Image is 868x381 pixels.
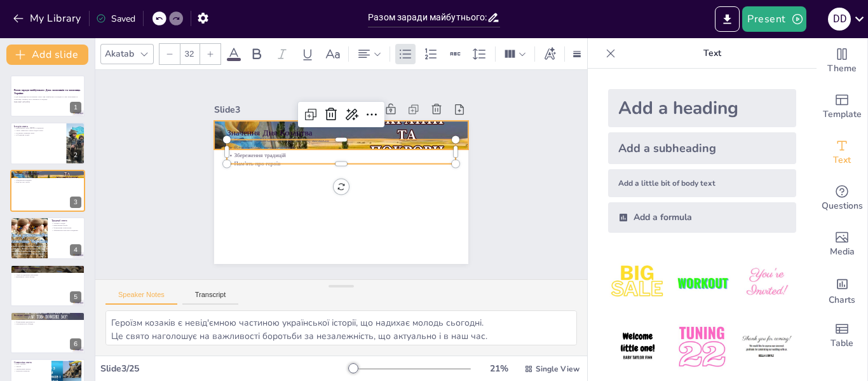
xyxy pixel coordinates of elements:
p: Героїзм [DEMOGRAPHIC_DATA] козаків [14,174,81,177]
button: Transcript [182,291,239,305]
button: Present [742,6,806,32]
button: Add slide [6,45,88,65]
div: Add ready made slides [817,84,867,130]
div: Akatab [102,45,137,62]
p: Козацькі звичаї [14,314,81,317]
p: У цій презентації ми розглянемо свято Дня українського Козацтва та Дня Захисників та Захисниць Ук... [14,96,81,100]
button: My Library [10,8,86,29]
p: Український прапор [14,368,48,371]
img: 3.jpeg [737,253,796,312]
p: Text [621,38,804,69]
p: Акції на підтримку військових [14,274,81,276]
div: Border settings [570,44,584,64]
p: Об'єднання людей [14,134,63,136]
p: Збереження культурної спадщини [51,229,81,232]
p: Значення символів [14,370,48,373]
p: Запалювання свічок [14,271,81,274]
div: Add a subheading [608,132,796,164]
p: Важливість участі молоді [14,275,81,278]
img: 4.jpeg [608,317,667,377]
p: Формування ідентичності [14,321,81,323]
div: 21 % [484,363,514,375]
p: Значення Дня Козацтва [237,104,463,163]
p: Важливість незалежності [234,121,459,176]
div: Slide 3 / 25 [100,363,349,375]
div: https://cdn.sendsteps.com/images/slides/2025_30_09_04_31-6KaUK78Ah7J5cERz.jpegЗначення Дня Козацт... [10,170,85,212]
span: Theme [827,62,857,76]
button: Export to PowerPoint [715,6,740,32]
div: https://cdn.sendsteps.com/images/logo/sendsteps_logo_white.pnghttps://cdn.sendsteps.com/images/lo... [10,75,85,117]
textarea: Героїзм козаків є невід'ємною частиною української історії, що надихає молодь сьогодні. Це свято ... [105,310,577,345]
p: Збереження традицій [14,179,81,181]
input: Insert title [368,8,487,27]
span: Single View [536,364,580,374]
div: 2 [70,149,81,161]
div: 1 [70,102,81,113]
span: Text [833,153,851,167]
div: Add a formula [608,202,796,233]
div: Add a heading [608,89,796,127]
div: D D [828,8,851,31]
div: 4 [70,244,81,256]
p: Пам'ять про героїв [14,181,81,184]
button: Speaker Notes [105,291,177,305]
p: Історичне значення свята [14,132,63,134]
div: 6 [70,338,81,350]
p: Вшанування героїв [51,225,81,227]
div: Add a table [817,313,867,359]
div: https://cdn.sendsteps.com/images/logo/sendsteps_logo_white.pnghttps://cdn.sendsteps.com/images/lo... [10,265,85,307]
div: 5 [70,291,81,303]
img: 2.jpeg [672,253,731,312]
div: https://cdn.sendsteps.com/images/logo/sendsteps_logo_white.pnghttps://cdn.sendsteps.com/images/lo... [10,217,85,259]
p: Вшанування захисників [14,266,81,270]
p: Герб України [14,363,48,366]
div: Add images, graphics, shapes or video [817,221,867,267]
div: Saved [96,13,135,25]
p: Тризуб [14,366,48,368]
p: Різноманітність обрядів [14,323,81,326]
p: Історія свята [14,124,63,128]
div: https://cdn.sendsteps.com/images/logo/sendsteps_logo_white.pnghttps://cdn.sendsteps.com/images/lo... [10,122,85,164]
div: Column Count [501,44,529,64]
p: Захист землі [14,318,81,321]
div: Get real-time input from your audience [817,176,867,221]
img: 5.jpeg [672,317,731,377]
img: 6.jpeg [737,317,796,377]
div: Text effects [540,44,559,64]
p: Generated with [URL] [14,100,81,103]
span: Media [830,245,855,259]
p: Традиції свята [51,219,81,223]
span: Table [831,336,853,350]
p: Формування патріотизму [51,227,81,230]
p: Символіка свята [14,361,48,364]
img: 1.jpeg [608,253,667,312]
span: Charts [829,293,855,307]
div: Change the overall theme [817,38,867,84]
p: Принесення квітів [14,268,81,271]
strong: Разом заради майбутнього: День захисників та захисниць України [14,88,80,95]
p: Значення Дня Козацтва [14,172,81,176]
button: D D [828,6,851,32]
p: Відзначення свята [DATE] є традицією [14,127,63,129]
div: 3 [70,197,81,208]
p: Передача традицій [14,316,81,319]
div: Add a little bit of body text [608,169,796,197]
div: Add text boxes [817,130,867,176]
div: Add charts and graphs [817,267,867,313]
p: Збереження традицій [233,128,458,184]
span: Questions [822,199,863,213]
span: Template [823,107,862,121]
div: Slide 3 [229,78,346,114]
p: Урочисті заходи [51,222,81,225]
p: Свято символізує захист рідної землі [14,129,63,132]
p: Важливість незалежності [14,176,81,179]
div: https://cdn.sendsteps.com/images/logo/sendsteps_logo_white.pnghttps://cdn.sendsteps.com/images/lo... [10,312,85,354]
